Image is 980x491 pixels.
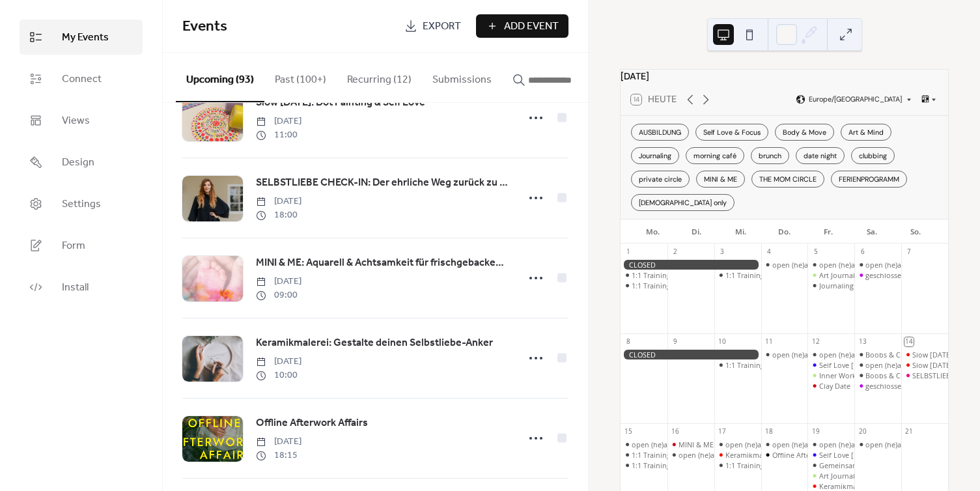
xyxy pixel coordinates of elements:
[62,72,102,87] span: Connect
[632,450,742,460] div: 1:1 Training mit [PERSON_NAME]
[631,124,689,141] div: AUSBILDUNG
[764,427,774,436] div: 18
[256,335,493,352] a: Keramikmalerei: Gestalte deinen Selbstliebe-Anker
[854,381,901,391] div: geschlossene Gesellschaft - doors closed
[751,147,789,164] div: brunch
[904,337,914,346] div: 14
[858,337,867,346] div: 13
[725,450,894,460] div: Keramikmalerei: Gestalte deinen Selbstliebe-Anker
[865,360,922,370] div: open (he)art café
[894,219,938,244] div: So.
[714,360,761,370] div: 1:1 Training mit Caterina
[256,128,301,142] span: 11:00
[62,155,94,171] span: Design
[725,460,835,470] div: 1:1 Training mit [PERSON_NAME]
[679,450,735,460] div: open (he)art café
[751,171,824,188] div: THE MOM CIRCLE
[819,471,902,481] div: Art Journaling Workshop
[621,440,667,449] div: open (he)art café
[62,280,89,296] span: Install
[714,460,761,470] div: 1:1 Training mit Caterina
[632,270,742,280] div: 1:1 Training mit [PERSON_NAME]
[761,450,808,460] div: Offline Afterwork Affairs
[901,360,948,370] div: Slow Sunday: Dot Painting & Self Love
[807,460,854,470] div: Gemeinsam stark: Acrylmalerei für Kinder & ihre Eltern
[841,124,891,141] div: Art & Mind
[811,337,820,346] div: 12
[764,247,774,257] div: 4
[256,288,301,302] span: 09:00
[624,337,633,346] div: 8
[256,415,368,431] span: Offline Afterwork Affairs
[182,12,227,41] span: Events
[904,427,914,436] div: 21
[725,440,782,449] div: open (he)art café
[621,281,667,290] div: 1:1 Training mit Caterina
[811,427,820,436] div: 19
[714,270,761,280] div: 1:1 Training mit Caterina
[20,270,143,305] a: Install
[718,337,727,346] div: 10
[686,147,744,164] div: morning café
[904,247,914,257] div: 7
[621,270,667,280] div: 1:1 Training mit Caterina
[667,450,714,460] div: open (he)art café
[256,335,493,351] span: Keramikmalerei: Gestalte deinen Selbstliebe-Anker
[761,350,808,359] div: open (he)art café
[806,219,850,244] div: Fr.
[807,450,854,460] div: Self Love Friday – Bloom & Matcha Edition
[256,175,510,191] span: SELBSTLIEBE CHECK-IN: Der ehrliche Weg zurück zu dir - Buchung
[62,238,85,254] span: Form
[256,449,301,462] span: 18:15
[854,350,901,359] div: Boobs & Clay: Female only special
[807,281,854,290] div: Journaling Deep Dive: 2 Stunden für dich und deine Gedanken
[256,369,301,382] span: 10:00
[695,124,768,141] div: Self Love & Focus
[624,247,633,257] div: 1
[714,450,761,460] div: Keramikmalerei: Gestalte deinen Selbstliebe-Anker
[621,260,761,270] div: CLOSED
[854,440,901,449] div: open (he)art café
[819,360,963,370] div: Self Love [DATE] – Bloom & Matcha Edition
[632,440,688,449] div: open (he)art café
[621,460,667,470] div: 1:1 Training mit Caterina
[20,20,143,55] a: My Events
[264,53,337,101] button: Past (100+)
[807,270,854,280] div: Art Journaling Workshop
[807,371,854,380] div: Inner Work Ritual: Innere Stimmen sichtbar machen
[854,371,901,380] div: Boobs & Clay: Female only special
[807,440,854,449] div: open (he)art café
[256,115,301,128] span: [DATE]
[256,255,510,271] span: MINI & ME: Aquarell & Achtsamkeit für frischgebackene Mamas & Babys
[807,350,854,359] div: open (he)art café
[761,440,808,449] div: open (he)art café
[851,147,895,164] div: clubbing
[256,94,425,111] a: Slow [DATE]: Dot Painting & Self Love
[854,260,901,270] div: open (he)art café
[671,337,680,346] div: 9
[423,19,461,35] span: Export
[819,260,876,270] div: open (he)art café
[631,219,675,244] div: Mo.
[719,219,763,244] div: Mi.
[256,435,301,449] span: [DATE]
[831,171,907,188] div: FERIENPROGRAMM
[850,219,893,244] div: Sa.
[858,427,867,436] div: 20
[62,30,109,46] span: My Events
[667,440,714,449] div: MINI & ME: Aquarell & Achtsamkeit für frischgebackene Mamas & Babys
[20,228,143,263] a: Form
[621,70,948,84] div: [DATE]
[807,481,854,491] div: Keramikmalerei: Gestalte deinen Selbstliebe-Anker
[718,247,727,257] div: 3
[20,186,143,221] a: Settings
[256,195,301,208] span: [DATE]
[256,208,301,222] span: 18:00
[621,350,761,359] div: CLOSED
[865,440,922,449] div: open (he)art café
[696,171,745,188] div: MINI & ME
[807,471,854,481] div: Art Journaling Workshop
[865,260,922,270] div: open (he)art café
[256,95,425,111] span: Slow [DATE]: Dot Painting & Self Love
[504,19,559,35] span: Add Event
